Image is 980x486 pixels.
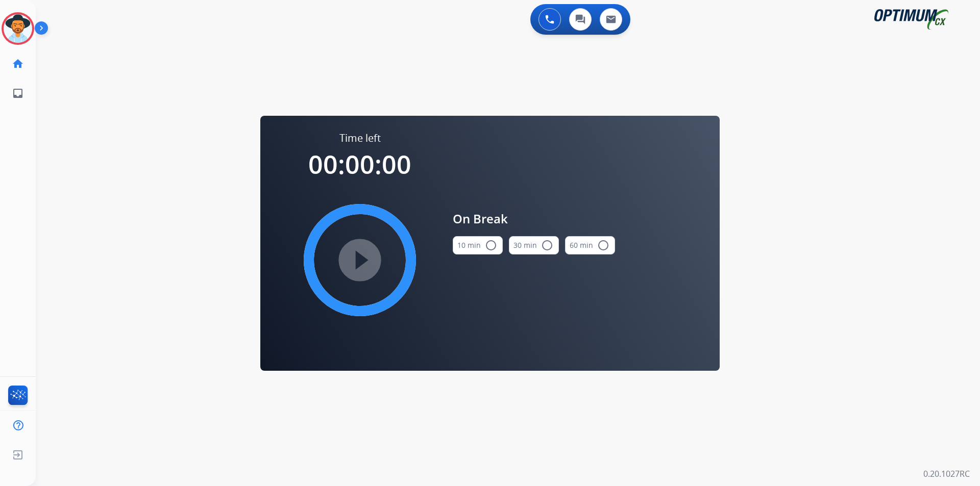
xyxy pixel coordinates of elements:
button: 10 min [453,236,503,254]
span: 00:00:00 [308,147,411,182]
span: On Break [453,210,615,228]
mat-icon: radio_button_unchecked [541,239,553,251]
span: Time left [339,131,381,145]
mat-icon: home [12,58,24,70]
mat-icon: inbox [12,87,24,99]
button: 30 min [509,236,559,254]
img: avatar [4,14,32,43]
button: 60 min [565,236,615,254]
p: 0.20.1027RC [923,468,970,480]
mat-icon: radio_button_unchecked [485,239,497,251]
mat-icon: radio_button_unchecked [597,239,609,251]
